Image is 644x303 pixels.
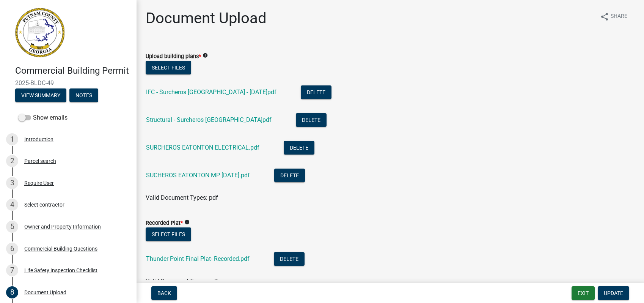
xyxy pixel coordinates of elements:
wm-modal-confirm: Delete Document [296,117,327,124]
span: Update [604,290,623,296]
div: Parcel search [24,158,56,164]
i: info [203,53,208,58]
label: Recorded Plat [146,221,183,226]
span: Back [157,290,171,296]
button: Select files [146,227,191,241]
wm-modal-confirm: Delete Document [301,89,331,96]
button: shareShare [594,9,633,24]
a: Structural - Surcheros [GEOGRAPHIC_DATA]pdf [146,116,272,123]
div: Select contractor [24,202,64,207]
div: Document Upload [24,290,66,295]
label: Show emails [18,113,68,122]
span: Valid Document Types: pdf [146,194,218,201]
img: Putnam County, Georgia [15,8,64,57]
div: 4 [6,199,18,211]
wm-modal-confirm: Notes [69,93,98,99]
span: Valid Document Types: pdf [146,278,218,285]
div: Life Safety Inspection Checklist [24,268,97,273]
i: info [184,219,190,225]
div: Introduction [24,137,53,142]
button: Delete [274,169,305,182]
div: Owner and Property Information [24,224,101,229]
button: Select files [146,61,191,74]
h4: Commercial Building Permit [15,65,130,76]
div: 2 [6,155,18,167]
button: Delete [284,141,314,155]
div: 3 [6,177,18,189]
button: Update [598,286,629,300]
wm-modal-confirm: Delete Document [274,172,305,180]
div: 1 [6,133,18,145]
button: Delete [274,252,305,266]
button: Back [151,286,177,300]
a: Thunder Point Final Plat- Recorded.pdf [146,255,250,262]
div: 8 [6,286,18,298]
wm-modal-confirm: Delete Document [284,145,314,152]
button: Notes [69,88,98,102]
button: Exit [572,286,595,300]
div: Require User [24,180,54,186]
div: 6 [6,243,18,255]
a: SURCHEROS EATONTON ELECTRICAL.pdf [146,144,259,151]
button: Delete [301,85,331,99]
div: 7 [6,264,18,276]
a: IFC - Surcheros [GEOGRAPHIC_DATA] - [DATE]pdf [146,88,276,96]
div: 5 [6,221,18,233]
i: share [600,12,609,21]
button: Delete [296,113,327,127]
h1: Document Upload [146,9,267,27]
span: 2025-BLDC-49 [15,79,121,87]
button: View Summary [15,88,66,102]
wm-modal-confirm: Summary [15,93,66,99]
span: Share [611,12,627,21]
a: SUCHEROS EATONTON MP [DATE].pdf [146,172,250,179]
label: Upload building plans [146,54,201,59]
wm-modal-confirm: Delete Document [274,256,305,263]
div: Commercial Building Questions [24,246,97,251]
